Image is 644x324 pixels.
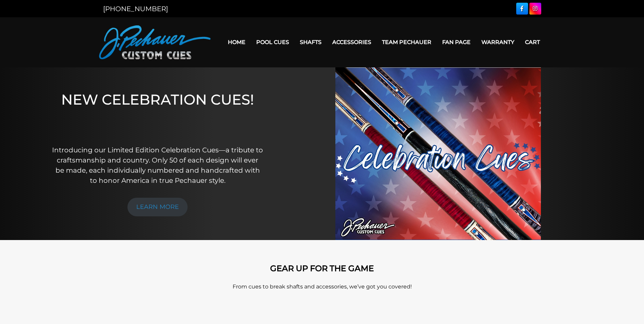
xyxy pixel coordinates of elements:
[270,263,374,273] strong: GEAR UP FOR THE GAME
[294,34,327,51] a: Shafts
[129,283,515,291] p: From cues to break shafts and accessories, we’ve got you covered!
[103,5,168,13] a: [PHONE_NUMBER]
[520,34,545,51] a: Cart
[127,198,188,216] a: LEARN MORE
[222,34,251,51] a: Home
[52,145,264,186] p: Introducing our Limited Edition Celebration Cues—a tribute to craftsmanship and country. Only 50 ...
[476,34,520,51] a: Warranty
[99,25,211,59] img: Pechauer Custom Cues
[52,91,264,135] h1: NEW CELEBRATION CUES!
[327,34,377,51] a: Accessories
[437,34,476,51] a: Fan Page
[377,34,437,51] a: Team Pechauer
[251,34,294,51] a: Pool Cues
